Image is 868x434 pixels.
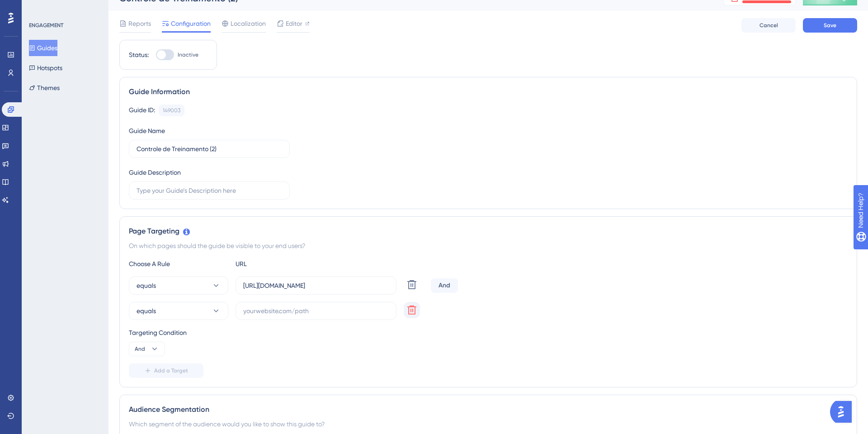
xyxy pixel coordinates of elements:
[129,49,149,60] div: Status:
[129,342,165,356] button: And
[171,18,211,29] span: Configuration
[154,367,188,374] span: Add a Target
[286,18,302,29] span: Editor
[137,186,282,196] input: Type your Guide’s Description here
[129,327,848,338] div: Targeting Condition
[129,125,165,136] div: Guide Name
[236,258,335,269] div: URL
[29,22,63,29] div: ENGAGEMENT
[129,240,848,251] div: On which pages should the guide be visible to your end users?
[243,306,389,316] input: yourwebsite.com/path
[29,80,60,96] button: Themes
[29,60,62,76] button: Hotspots
[129,86,848,97] div: Guide Information
[129,302,228,320] button: equals
[129,404,848,415] div: Audience Segmentation
[431,278,458,293] div: And
[231,18,266,29] span: Localization
[129,167,181,178] div: Guide Description
[129,419,848,429] div: Which segment of the audience would you like to show this guide to?
[178,51,198,58] span: Inactive
[129,105,155,116] div: Guide ID:
[759,22,778,29] span: Cancel
[29,40,57,56] button: Guides
[243,281,389,291] input: yourwebsite.com/path
[137,305,156,316] span: equals
[824,22,836,29] span: Save
[129,363,203,378] button: Add a Target
[129,277,228,295] button: equals
[741,18,796,33] button: Cancel
[830,398,857,425] iframe: UserGuiding AI Assistant Launcher
[129,226,848,237] div: Page Targeting
[137,280,156,291] span: equals
[163,107,180,114] div: 149003
[128,18,151,29] span: Reports
[135,345,145,353] span: And
[21,2,57,13] span: Need Help?
[129,258,228,269] div: Choose A Rule
[803,18,857,33] button: Save
[137,144,282,154] input: Type your Guide’s Name here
